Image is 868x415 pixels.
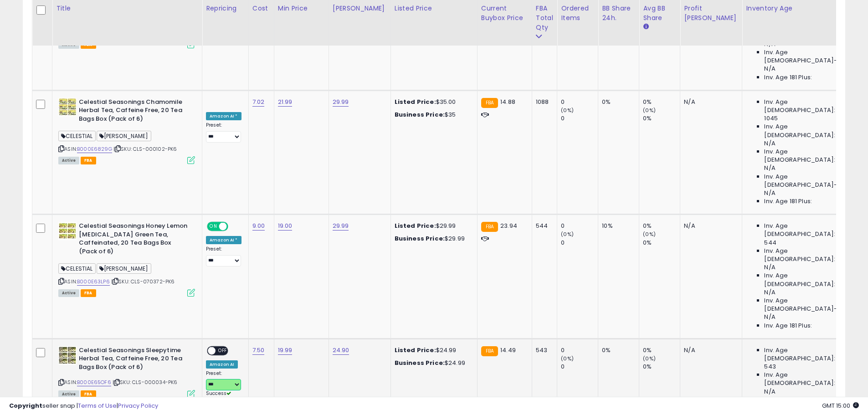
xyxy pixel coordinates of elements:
[684,98,735,106] div: N/A
[118,401,158,410] a: Privacy Policy
[395,346,436,354] b: Listed Price:
[643,239,680,247] div: 0%
[81,289,96,297] span: FBA
[113,145,177,153] span: | SKU: CLS-000102-PK6
[764,239,776,247] span: 544
[764,263,775,272] span: N/A
[643,98,680,106] div: 0%
[58,157,79,164] span: All listings currently available for purchase on Amazon
[602,98,632,106] div: 0%
[764,164,775,172] span: N/A
[561,114,598,123] div: 0
[764,272,847,288] span: Inv. Age [DEMOGRAPHIC_DATA]:
[536,98,550,106] div: 1088
[536,4,554,32] div: FBA Total Qty
[684,4,738,23] div: Profit [PERSON_NAME]
[684,222,735,230] div: N/A
[395,234,445,243] b: Business Price:
[206,4,245,13] div: Repricing
[561,355,574,362] small: (0%)
[561,107,574,114] small: (0%)
[764,297,847,313] span: Inv. Age [DEMOGRAPHIC_DATA]-180:
[206,236,241,244] div: Amazon AI *
[206,122,241,143] div: Preset:
[561,231,574,238] small: (0%)
[536,346,550,354] div: 543
[77,379,111,386] a: B000E65OF6
[395,4,473,13] div: Listed Price
[395,359,470,367] div: $24.99
[764,73,812,82] span: Inv. Age 181 Plus:
[216,347,230,354] span: OFF
[602,346,632,354] div: 0%
[764,148,847,164] span: Inv. Age [DEMOGRAPHIC_DATA]:
[278,221,293,231] a: 19.00
[252,97,265,107] a: 7.02
[643,4,676,23] div: Avg BB Share
[97,131,151,141] span: [PERSON_NAME]
[764,65,775,73] span: N/A
[746,4,851,13] div: Inventory Age
[643,355,656,362] small: (0%)
[395,221,436,230] b: Listed Price:
[822,401,859,410] span: 2025-09-17 15:00 GMT
[333,4,387,13] div: [PERSON_NAME]
[395,111,470,119] div: $35
[764,98,847,114] span: Inv. Age [DEMOGRAPHIC_DATA]:
[395,222,470,230] div: $29.99
[500,221,517,230] span: 23.94
[278,97,293,107] a: 21.99
[643,107,656,114] small: (0%)
[561,346,598,354] div: 0
[58,98,77,116] img: 61Vdws5tN3L._SL40_.jpg
[333,221,349,231] a: 29.99
[395,97,436,106] b: Listed Price:
[278,346,293,355] a: 19.99
[764,173,847,189] span: Inv. Age [DEMOGRAPHIC_DATA]-180:
[79,346,190,374] b: Celestial Seasonings Sleepytime Herbal Tea, Caffeine Free, 20 Tea Bags Box (Pack of 6)
[395,235,470,243] div: $29.99
[58,98,195,163] div: ASIN:
[764,288,775,297] span: N/A
[643,23,648,31] small: Avg BB Share.
[561,239,598,247] div: 0
[536,222,550,230] div: 544
[9,401,42,410] strong: Copyright
[333,346,349,355] a: 24.90
[113,379,178,386] span: | SKU: CLS-000034-PK6
[206,360,238,369] div: Amazon AI
[684,346,735,354] div: N/A
[9,402,158,410] div: seller snap | |
[643,363,680,371] div: 0%
[643,222,680,230] div: 0%
[602,222,632,230] div: 10%
[252,346,265,355] a: 7.50
[227,223,241,231] span: OFF
[500,97,515,106] span: 14.88
[395,346,470,354] div: $24.99
[77,145,112,153] a: B000E6829G
[764,371,847,387] span: Inv. Age [DEMOGRAPHIC_DATA]:
[764,346,847,363] span: Inv. Age [DEMOGRAPHIC_DATA]:
[395,110,445,119] b: Business Price:
[58,131,96,141] span: CELESTIAL
[481,222,498,232] small: FBA
[643,346,680,354] div: 0%
[643,231,656,238] small: (0%)
[764,48,847,65] span: Inv. Age [DEMOGRAPHIC_DATA]-180:
[58,346,77,364] img: 6162iMK3LRL._SL40_.jpg
[764,222,847,238] span: Inv. Age [DEMOGRAPHIC_DATA]:
[561,98,598,106] div: 0
[764,247,847,263] span: Inv. Age [DEMOGRAPHIC_DATA]:
[58,222,195,296] div: ASIN:
[58,222,77,240] img: 51aVPNAw+LL._SL40_.jpg
[561,222,598,230] div: 0
[111,278,175,285] span: | SKU: CLS-070372-PK6
[481,98,498,108] small: FBA
[252,221,265,231] a: 9.00
[764,139,775,148] span: N/A
[78,401,117,410] a: Terms of Use
[764,388,775,396] span: N/A
[764,197,812,205] span: Inv. Age 181 Plus:
[79,98,190,126] b: Celestial Seasonings Chamomile Herbal Tea, Caffeine Free, 20 Tea Bags Box (Pack of 6)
